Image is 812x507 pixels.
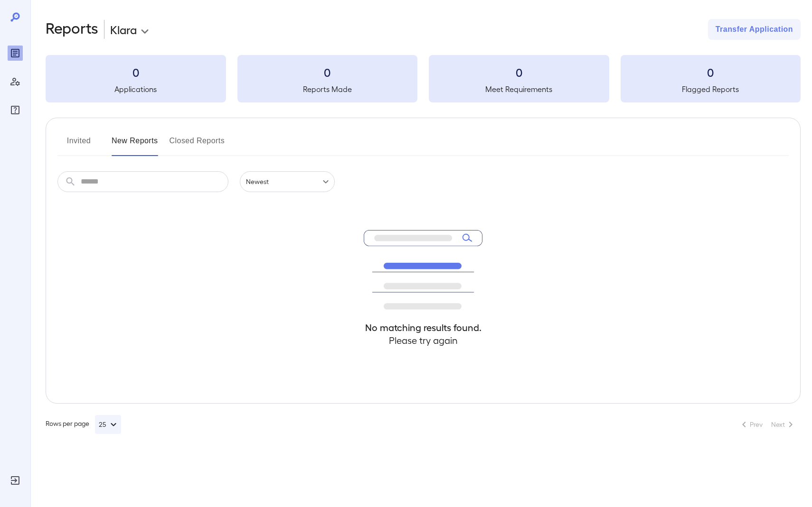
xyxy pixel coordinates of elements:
[429,65,609,80] h3: 0
[237,83,418,95] h5: Reports Made
[8,74,23,89] div: Manage Users
[46,55,801,102] summary: 0Applications0Reports Made0Meet Requirements0Flagged Reports
[46,415,121,434] div: Rows per page
[8,102,23,118] div: FAQ
[170,133,225,156] button: Closed Reports
[95,415,121,434] button: 25
[237,65,418,80] h3: 0
[110,22,137,37] p: Klara
[364,321,482,334] h4: No matching results found.
[8,46,23,61] div: Reports
[112,133,158,156] button: New Reports
[621,65,801,80] h3: 0
[46,65,226,80] h3: 0
[621,83,801,95] h5: Flagged Reports
[8,473,23,488] div: Log Out
[240,171,335,192] div: Newest
[57,133,100,156] button: Invited
[734,417,801,432] nav: pagination navigation
[46,83,226,95] h5: Applications
[46,19,98,40] h2: Reports
[429,83,609,95] h5: Meet Requirements
[364,334,482,347] h4: Please try again
[708,19,801,40] button: Transfer Application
